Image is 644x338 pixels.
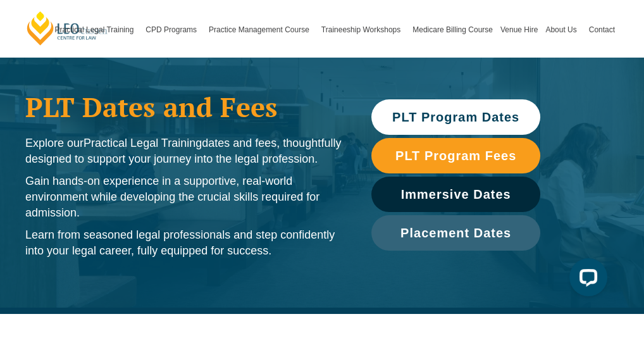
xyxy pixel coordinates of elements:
p: Learn from seasoned legal professionals and step confidently into your legal career, fully equipp... [25,227,346,259]
span: Placement Dates [400,227,511,239]
a: PLT Program Dates [371,99,540,135]
a: Practical Legal Training [51,3,142,57]
span: Immersive Dates [401,188,511,201]
span: Practical Legal Training [84,137,202,149]
iframe: LiveChat chat widget [559,253,612,306]
a: Immersive Dates [371,177,540,212]
span: PLT Program Dates [392,111,519,123]
p: Gain hands-on experience in a supportive, real-world environment while developing the crucial ski... [25,173,346,221]
a: Venue Hire [497,3,542,57]
p: Explore our dates and fees, thoughtfully designed to support your journey into the legal profession. [25,135,346,167]
a: CPD Programs [142,3,205,57]
a: PLT Program Fees [371,138,540,173]
a: About Us [542,3,585,57]
a: Contact [585,3,619,57]
a: [PERSON_NAME] Centre for Law [25,10,109,46]
a: Placement Dates [371,215,540,251]
span: PLT Program Fees [395,149,516,162]
a: Medicare Billing Course [409,3,497,57]
a: Traineeship Workshops [318,3,409,57]
a: Practice Management Course [205,3,318,57]
h1: PLT Dates and Fees [25,91,346,123]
